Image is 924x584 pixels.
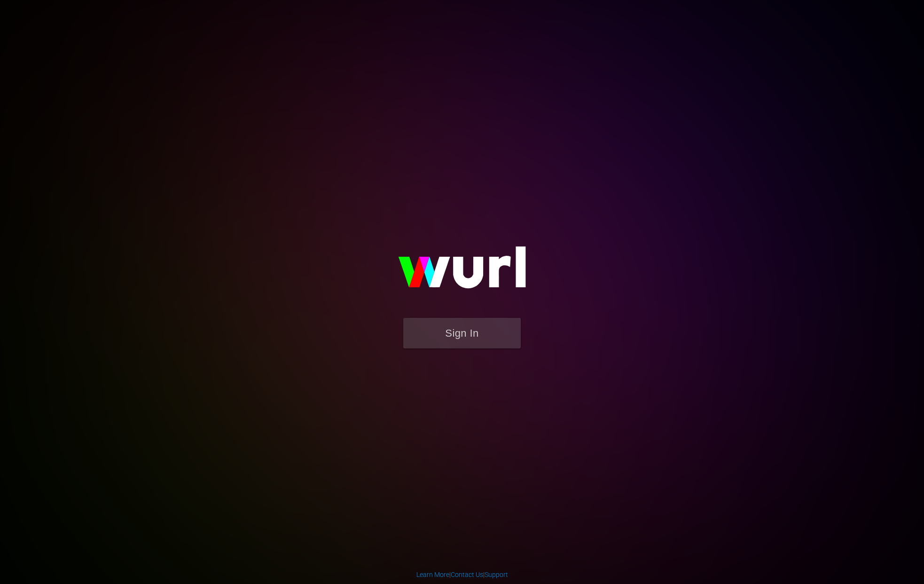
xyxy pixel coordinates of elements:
img: wurl-logo-on-black-223613ac3d8ba8fe6dc639794a292ebdb59501304c7dfd60c99c58986ef67473.svg [368,226,556,317]
a: Contact Us [451,571,483,578]
div: | | [416,570,508,579]
a: Learn More [416,571,449,578]
button: Sign In [403,318,521,348]
a: Support [485,571,508,578]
